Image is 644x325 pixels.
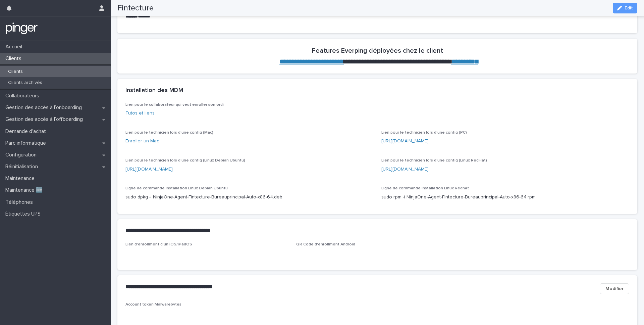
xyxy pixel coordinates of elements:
a: [URL][DOMAIN_NAME] [381,139,429,143]
span: Lien pour le technicien lors d'une config (Linux RedHat) [381,158,487,162]
span: QR Code d'enrollment Android [296,242,355,246]
a: Tutos et liens [125,111,155,115]
p: Maintenance 🆕 [3,187,48,193]
a: [URL][DOMAIN_NAME] [381,167,429,172]
span: Ligne de commande installation Linux Debian Ubuntu [125,186,228,190]
p: Demande d'achat [3,128,51,135]
span: Ligne de commande installation Linux Redhat [381,186,469,190]
p: - [125,249,288,257]
span: Lien pour le technicien lors d'une config (Linux Debian Ubuntu) [125,158,245,162]
button: Modifier [600,283,629,294]
button: Edit [613,3,637,13]
p: Clients [3,55,27,62]
p: Étiquettes UPS [3,211,46,217]
p: - [296,249,459,257]
span: Lien d'enrollment d'un iOS/iPadOS [125,242,192,246]
a: Enroller un Mac [125,139,159,143]
p: Réinitialisation [3,164,43,170]
span: Lien pour le technicien lors d'une config (PC) [381,131,467,135]
img: mTgBEunGTSyRkCgitkcU [5,22,38,35]
span: Lien pour le collaborateur qui veut enroller son ordi [125,103,224,107]
a: [URL][DOMAIN_NAME] [125,167,173,172]
p: Configuration [3,152,42,158]
span: Account token Malwarebytes [125,303,181,307]
span: Modifier [605,285,624,292]
p: sudo dpkg -i NinjaOne-Agent-Fintecture-Bureauprincipal-Auto-x86-64.deb [125,194,373,201]
h2: Installation des MDM [125,87,183,94]
h2: Features Everping déployées chez le client [312,47,443,55]
span: Lien pour le technicien lors d'une config (Mac) [125,131,213,135]
p: Gestion des accès à l’offboarding [3,116,88,123]
span: Edit [625,6,633,10]
p: Collaborateurs [3,93,45,99]
p: sudo rpm -i NinjaOne-Agent-Fintecture-Bureauprincipal-Auto-x86-64.rpm [381,194,629,201]
p: Gestion des accès à l’onboarding [3,104,87,111]
h2: Fintecture [117,3,154,13]
p: Clients archivés [3,80,48,86]
p: Maintenance [3,175,40,182]
p: - [125,310,288,317]
p: Accueil [3,44,28,50]
p: Téléphones [3,199,38,205]
p: Parc informatique [3,140,51,146]
p: Clients [3,69,28,75]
